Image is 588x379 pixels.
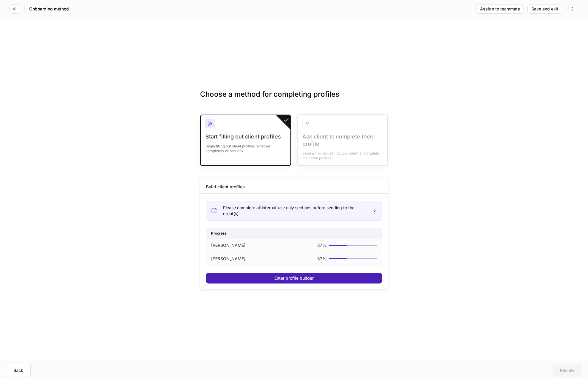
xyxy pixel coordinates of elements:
[6,364,31,377] button: Back
[206,273,382,284] button: Enter profile builder
[205,140,286,153] div: Begin filling out client profiles, whether completely or partially.
[531,7,558,11] div: Save and exit
[205,133,286,140] div: Start filling out client profiles
[317,256,327,262] p: 37 %
[274,276,314,280] div: Enter profile builder
[480,7,520,11] div: Assign to teammate
[223,205,368,217] div: Please complete all internal-use only sections before sending to the client(s)
[13,368,23,372] div: Back
[200,90,388,109] h3: Choose a method for completing profiles
[206,184,245,190] div: Build client profiles
[317,242,327,248] p: 37 %
[29,6,69,12] h5: Onboarding method
[206,228,382,238] div: Progress
[211,256,245,262] p: [PERSON_NAME]
[476,4,524,14] button: Assign to teammate
[211,242,245,248] p: [PERSON_NAME]
[527,4,562,14] button: Save and exit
